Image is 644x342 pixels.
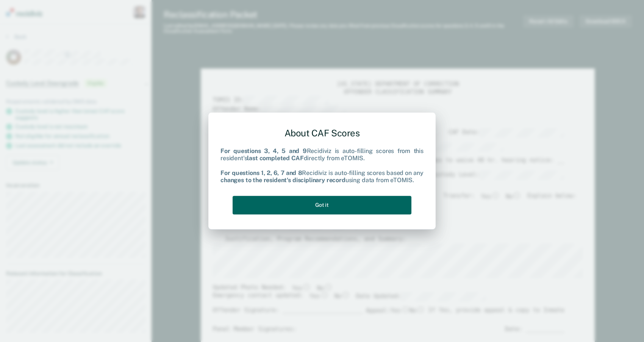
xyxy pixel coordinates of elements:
[233,196,411,214] button: Got it
[220,148,424,184] div: Recidiviz is auto-filling scores from this resident's directly from eTOMIS. Recidiviz is auto-fil...
[220,122,424,145] div: About CAF Scores
[220,148,307,155] b: For questions 3, 4, 5 and 9
[220,176,345,184] b: changes to the resident's disciplinary record
[220,169,302,176] b: For questions 1, 2, 6, 7 and 8
[247,155,303,162] b: last completed CAF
